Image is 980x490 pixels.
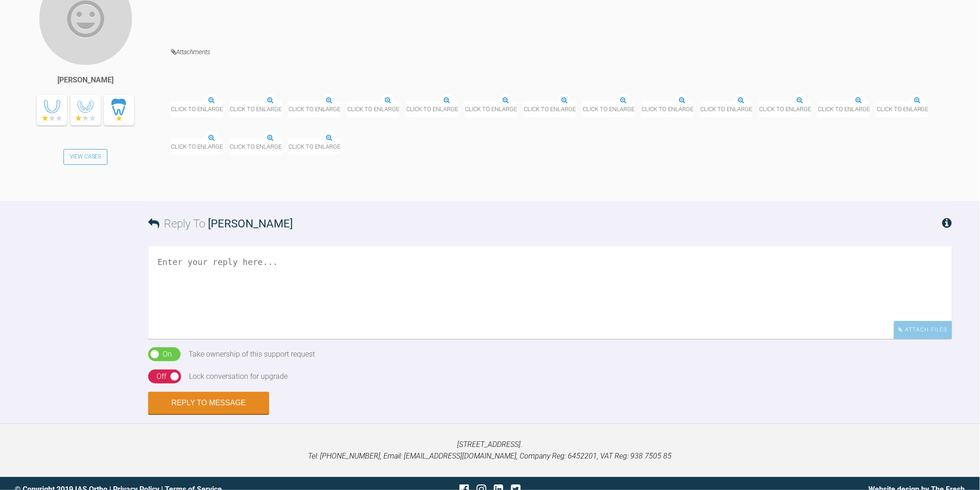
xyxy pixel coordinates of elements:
[148,392,269,414] button: Reply to Message
[189,348,315,360] div: Take ownership of this support request
[818,101,870,117] span: Click to enlarge
[877,101,929,117] span: Click to enlarge
[171,101,223,117] span: Click to enlarge
[894,321,952,339] div: Attach Files
[63,149,108,165] a: View Cases
[465,101,517,117] span: Click to enlarge
[700,101,752,117] span: Click to enlarge
[208,217,293,230] span: [PERSON_NAME]
[583,101,634,117] span: Click to enlarge
[171,138,223,155] span: Click to enlarge
[230,101,282,117] span: Click to enlarge
[524,101,576,117] span: Click to enlarge
[189,371,288,383] div: Lock conversation for upgrade
[57,74,113,86] div: [PERSON_NAME]
[289,138,340,155] span: Click to enlarge
[157,371,166,383] div: Off
[163,348,172,360] div: On
[406,101,458,117] span: Click to enlarge
[15,439,965,462] p: [STREET_ADDRESS]. Tel: [PHONE_NUMBER], Email: [EMAIL_ADDRESS][DOMAIN_NAME], Company Reg: 6452201,...
[641,101,693,117] span: Click to enlarge
[171,46,952,58] h4: Attachments
[148,215,293,232] h3: Reply To
[347,101,399,117] span: Click to enlarge
[289,101,340,117] span: Click to enlarge
[230,138,282,155] span: Click to enlarge
[759,101,811,117] span: Click to enlarge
